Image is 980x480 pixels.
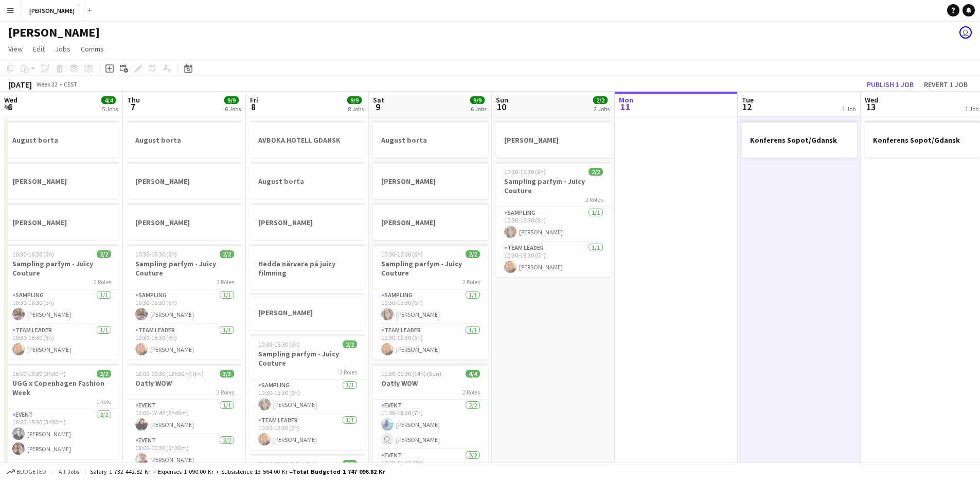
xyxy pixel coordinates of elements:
span: 2 Roles [217,388,234,396]
button: [PERSON_NAME] [21,1,83,21]
span: Tue [742,95,754,105]
span: 10:30-16:30 (6h) [258,340,300,348]
span: 13 [863,101,878,113]
span: Edit [33,44,45,54]
h3: [PERSON_NAME] [4,218,119,227]
h3: [PERSON_NAME] [127,218,242,227]
a: Jobs [51,42,75,56]
h3: [PERSON_NAME] [496,135,611,145]
span: 2/2 [97,370,111,378]
span: 1 Role [96,398,111,405]
app-card-role: Team Leader1/110:30-16:30 (6h)[PERSON_NAME] [373,324,488,359]
span: 12 [740,101,754,113]
span: 2 Roles [94,278,111,286]
app-job-card: [PERSON_NAME] [250,293,365,330]
h3: Sampling parfym - Juicy Couture [496,177,611,195]
span: 2 Roles [585,196,603,203]
span: 11 [617,101,633,113]
app-job-card: August borta [250,162,365,199]
app-job-card: [PERSON_NAME] [373,203,488,240]
span: Fri [250,95,258,105]
h1: [PERSON_NAME] [8,25,100,40]
span: 11:30-01:30 (14h) (Sat) [258,460,317,468]
div: August borta [373,121,488,158]
h3: Oatly WOW [373,379,488,388]
app-user-avatar: Emil Hasselberg [959,26,972,39]
span: 6 [3,101,17,113]
span: 16:00-19:30 (3h30m) [12,370,66,378]
span: Total Budgeted 1 747 096.82 kr [293,468,385,475]
app-job-card: August borta [127,121,242,158]
h3: UGG x Copenhagen Fashion Week [4,379,119,397]
app-card-role: Event1/112:00-17:45 (5h45m)[PERSON_NAME] [127,400,242,435]
h3: [PERSON_NAME] [127,177,242,186]
span: 2/2 [97,250,111,258]
span: 4/4 [466,370,480,378]
div: 2 Jobs [594,105,610,113]
h3: Sampling parfym - Juicy Couture [4,259,119,278]
span: 10:30-16:30 (6h) [135,250,177,258]
app-job-card: August borta [4,121,119,158]
div: 6 Jobs [471,105,487,113]
span: 7 [126,101,140,113]
div: [PERSON_NAME] [127,162,242,199]
h3: Sampling parfym - Juicy Couture [127,259,242,278]
h3: Oatly WOW [127,379,242,388]
app-job-card: AVBOKA HOTELL GDANSK [250,121,365,158]
app-job-card: [PERSON_NAME] [373,162,488,199]
app-card-role: Sampling1/110:30-16:30 (6h)[PERSON_NAME] [127,289,242,324]
span: 2/2 [343,340,357,348]
div: CEST [64,80,77,88]
app-job-card: [PERSON_NAME] [127,203,242,240]
span: All jobs [57,468,81,475]
div: [PERSON_NAME] [496,121,611,158]
span: Budgeted [16,468,46,475]
div: Konferens Sopot/Gdansk [865,121,980,158]
span: Wed [4,95,17,105]
span: 11:30-01:30 (14h) (Sun) [381,370,441,378]
div: Salary 1 732 442.82 kr + Expenses 1 090.00 kr + Subsistence 13 564.00 kr = [90,468,385,475]
app-card-role: Event2/211:30-18:30 (7h)[PERSON_NAME] [PERSON_NAME] [373,400,488,450]
div: 8 Jobs [348,105,364,113]
div: 1 Job [965,105,978,113]
span: 8 [248,101,258,113]
div: 10:30-16:30 (6h)2/2Sampling parfym - Juicy Couture2 RolesSampling1/110:30-16:30 (6h)[PERSON_NAME]... [250,334,365,450]
div: 16:00-19:30 (3h30m)2/2UGG x Copenhagen Fashion Week1 RoleEvent2/216:00-19:30 (3h30m)[PERSON_NAME]... [4,364,119,459]
div: 5 Jobs [102,105,118,113]
h3: [PERSON_NAME] [250,218,365,227]
app-job-card: Hedda närvara på juicy filmning [250,244,365,289]
span: 9/9 [347,96,362,104]
span: 2/2 [220,250,234,258]
h3: [PERSON_NAME] [373,218,488,227]
button: Budgeted [5,466,48,477]
app-job-card: 10:30-16:30 (6h)2/2Sampling parfym - Juicy Couture2 RolesSampling1/110:30-16:30 (6h)[PERSON_NAME]... [373,244,488,359]
span: Sat [373,95,384,105]
h3: Konferens Sopot/Gdansk [865,135,980,145]
app-card-role: Sampling1/110:30-16:30 (6h)[PERSON_NAME] [496,207,611,242]
h3: August borta [4,135,119,145]
app-job-card: Konferens Sopot/Gdansk [742,121,857,158]
div: [PERSON_NAME] [4,162,119,199]
h3: [PERSON_NAME] [373,177,488,186]
h3: August borta [127,135,242,145]
app-card-role: Sampling1/110:30-16:30 (6h)[PERSON_NAME] [250,380,365,415]
span: 12:00-00:30 (12h30m) (Fri) [135,370,204,378]
a: View [4,42,27,56]
app-job-card: [PERSON_NAME] [4,203,119,240]
div: 10:30-16:30 (6h)2/2Sampling parfym - Juicy Couture2 RolesSampling1/110:30-16:30 (6h)[PERSON_NAME]... [496,162,611,277]
span: 2 Roles [217,278,234,286]
app-card-role: Sampling1/110:30-16:30 (6h)[PERSON_NAME] [4,289,119,324]
div: 10:30-16:30 (6h)2/2Sampling parfym - Juicy Couture2 RolesSampling1/110:30-16:30 (6h)[PERSON_NAME]... [127,244,242,359]
h3: AVBOKA HOTELL GDANSK [250,135,365,145]
button: Publish 1 job [863,78,918,91]
h3: Hedda närvara på juicy filmning [250,259,365,278]
h3: August borta [250,177,365,186]
span: Week 32 [34,80,60,88]
div: [DATE] [8,79,32,90]
app-card-role: Team Leader1/110:30-16:30 (6h)[PERSON_NAME] [4,324,119,359]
